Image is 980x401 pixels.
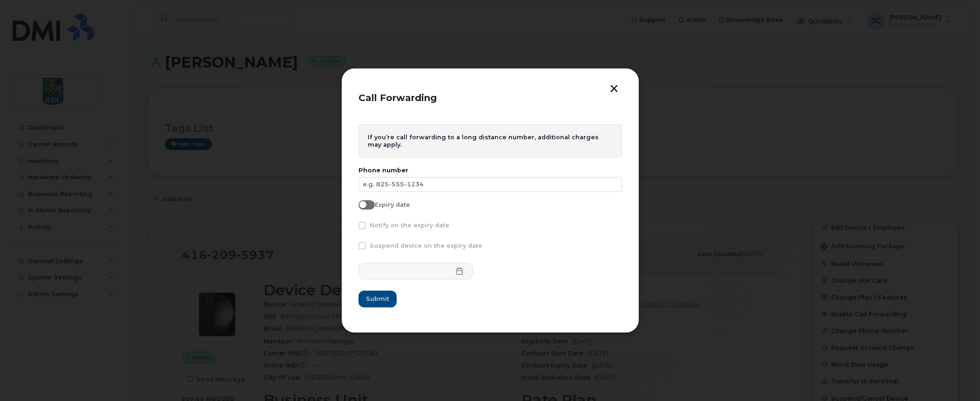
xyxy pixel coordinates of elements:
span: Submit [366,294,389,303]
button: Submit [358,291,397,307]
input: Expiry date [358,200,366,208]
input: e.g. 825-555-1234 [358,177,622,192]
span: Call Forwarding [358,92,437,103]
label: Phone number [358,167,622,174]
span: Expiry date [375,201,410,208]
div: If you’re call forwarding to a long distance number, additional charges may apply. [358,124,622,157]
